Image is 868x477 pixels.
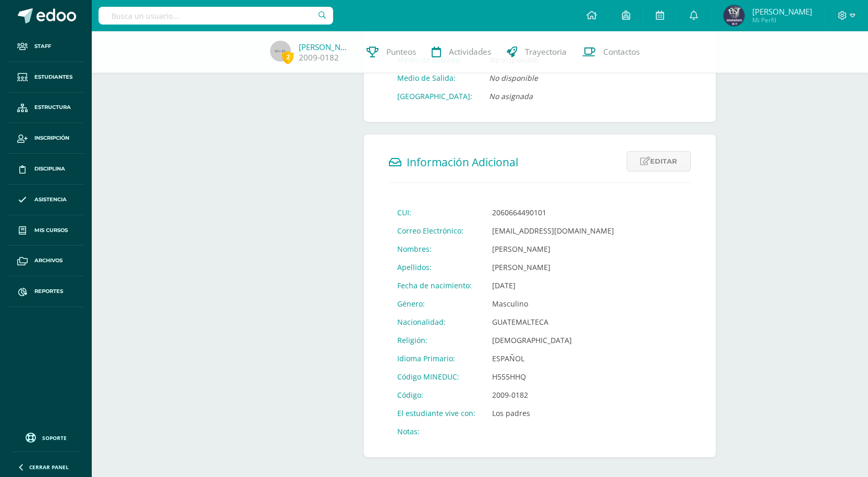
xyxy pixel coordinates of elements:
[299,42,351,52] a: [PERSON_NAME]
[627,151,691,172] a: Editar
[389,276,484,295] td: Fecha de nacimiento:
[752,6,812,17] span: [PERSON_NAME]
[299,52,339,63] a: 2009-0182
[449,46,491,57] span: Actividades
[603,46,640,57] span: Contactos
[389,404,484,422] td: El estudiante vive con:
[484,258,622,276] td: [PERSON_NAME]
[484,295,622,313] td: Masculino
[34,287,63,296] span: Reportes
[8,276,83,307] a: Reportes
[8,246,83,276] a: Archivos
[484,222,622,240] td: [EMAIL_ADDRESS][DOMAIN_NAME]
[389,203,484,222] td: CUI:
[484,276,622,295] td: [DATE]
[484,313,622,331] td: GUATEMALTECA
[8,215,83,246] a: Mis cursos
[42,434,67,442] span: Soporte
[8,62,83,93] a: Estudiantes
[389,222,484,240] td: Correo Electrónico:
[8,154,83,185] a: Disciplina
[389,368,484,386] td: Código MINEDUC:
[34,103,71,112] span: Estructura
[282,51,294,64] span: 2
[752,16,812,25] span: Mi Perfil
[34,134,69,142] span: Inscripción
[389,69,481,87] td: Medio de Salida:
[29,463,69,471] span: Cerrar panel
[407,155,518,169] span: Información Adicional
[389,295,484,313] td: Género:
[8,123,83,154] a: Inscripción
[389,240,484,258] td: Nombres:
[270,41,291,62] img: 45x45
[34,195,67,204] span: Asistencia
[389,422,484,441] td: Notas:
[724,5,744,26] img: 8f27dc8eebfefe7da20e0527ef93de31.png
[389,331,484,349] td: Religión:
[484,240,622,258] td: [PERSON_NAME]
[389,87,481,105] td: [GEOGRAPHIC_DATA]:
[359,31,424,73] a: Punteos
[34,256,63,265] span: Archivos
[99,7,333,25] input: Busca un usuario...
[34,73,72,81] span: Estudiantes
[389,258,484,276] td: Apellidos:
[8,185,83,215] a: Asistencia
[484,349,622,368] td: ESPAÑOL
[424,31,499,73] a: Actividades
[8,93,83,124] a: Estructura
[484,386,622,404] td: 2009-0182
[389,349,484,368] td: Idioma Primario:
[484,404,622,422] td: Los padres
[34,42,51,51] span: Staff
[8,31,83,62] a: Staff
[389,386,484,404] td: Código:
[34,165,65,173] span: Disciplina
[484,203,622,222] td: 2060664490101
[484,331,622,349] td: [DEMOGRAPHIC_DATA]
[499,31,574,73] a: Trayectoria
[489,91,533,101] i: No asignada
[389,313,484,331] td: Nacionalidad:
[34,226,68,235] span: Mis cursos
[489,73,538,83] i: No disponible
[574,31,647,73] a: Contactos
[484,368,622,386] td: H555HHQ
[386,46,416,57] span: Punteos
[13,430,79,444] a: Soporte
[525,46,567,57] span: Trayectoria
